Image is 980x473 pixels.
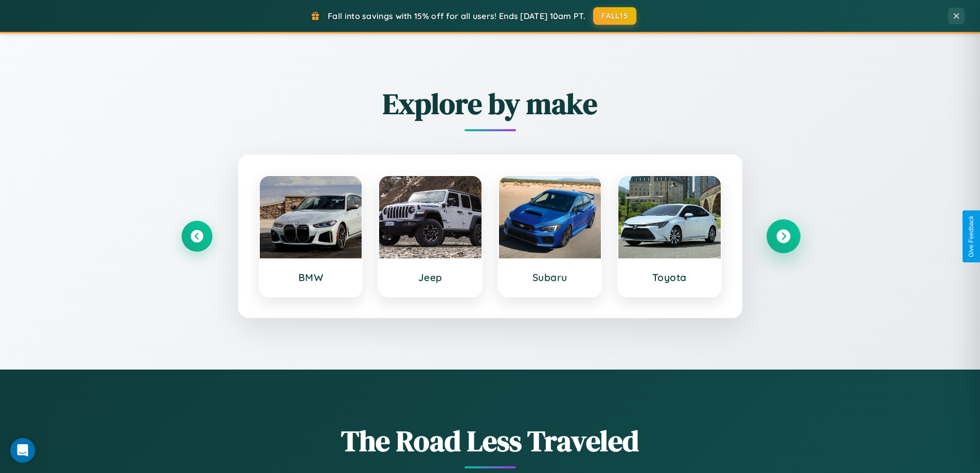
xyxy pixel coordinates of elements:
div: Open Intercom Messenger [10,438,35,463]
h1: The Road Less Traveled [182,421,799,461]
h3: Jeep [389,271,471,284]
div: Give Feedback [968,216,975,257]
button: FALL15 [593,7,636,25]
h3: Toyota [629,271,710,284]
h3: BMW [270,271,352,284]
span: Fall into savings with 15% off for all users! Ends [DATE] 10am PT. [328,11,585,21]
h2: Explore by make [182,84,799,124]
h3: Subaru [509,271,591,284]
